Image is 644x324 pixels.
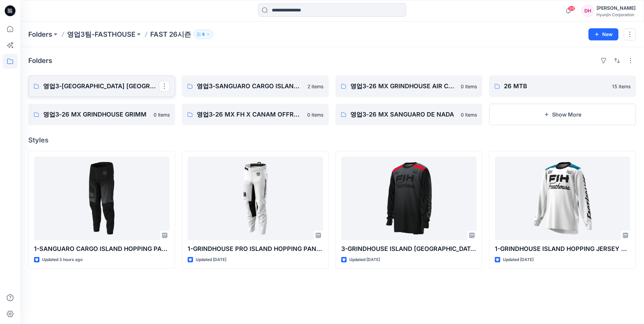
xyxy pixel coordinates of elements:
[182,75,329,97] a: 영업3-SANGUARO CARGO ISLAND HOPPING PANTS2 items
[188,157,323,240] a: 1-GRINDHOUSE PRO ISLAND HOPPING PANTS YOUTH
[489,75,636,97] a: 26 MTB15 items
[489,104,636,125] button: Show More
[197,110,303,119] p: 영업3-26 MX FH X CANAM OFFROAD DUST
[28,104,175,125] a: 영업3-26 MX GRINDHOUSE GRIMM0 items
[341,244,477,254] p: 3-GRINDHOUSE ISLAND [GEOGRAPHIC_DATA]
[504,82,608,91] p: 26 MTB
[461,83,477,90] p: 0 items
[43,110,150,119] p: 영업3-26 MX GRINDHOUSE GRIMM
[28,75,175,97] a: 영업3-[GEOGRAPHIC_DATA] [GEOGRAPHIC_DATA]
[495,244,630,254] p: 1-GRINDHOUSE ISLAND HOPPING JERSEY YOUTH
[597,4,636,12] div: [PERSON_NAME]
[67,30,135,39] a: 영업3팀-FASTHOUSE
[335,75,482,97] a: 영업3-26 MX GRINDHOUSE AIR COOLED CLUB0 items
[34,244,169,254] p: 1-SANGUARO CARGO ISLAND HOPPING PANTS - BLACK SUB
[28,136,636,144] h4: Styles
[28,30,52,39] a: Folders
[582,5,594,17] div: DH
[588,28,618,40] button: New
[43,82,159,91] p: 영업3-[GEOGRAPHIC_DATA] [GEOGRAPHIC_DATA]
[154,111,170,118] p: 0 items
[597,12,636,17] div: Hyunjin Corporation
[350,82,457,91] p: 영업3-26 MX GRINDHOUSE AIR COOLED CLUB
[568,6,575,11] span: 98
[612,83,631,90] p: 15 items
[196,256,226,263] p: Updated [DATE]
[150,30,191,39] p: FAST 26시즌
[350,110,457,119] p: 영업3-26 MX SANGUARO DE NADA
[28,57,52,65] h4: Folders
[188,244,323,254] p: 1-GRINDHOUSE PRO ISLAND HOPPING PANTS YOUTH
[34,157,169,240] a: 1-SANGUARO CARGO ISLAND HOPPING PANTS - BLACK SUB
[182,104,329,125] a: 영업3-26 MX FH X CANAM OFFROAD DUST0 items
[341,157,477,240] a: 3-GRINDHOUSE ISLAND HOPPING JERSEY
[42,256,83,263] p: Updated 3 hours ago
[307,111,323,118] p: 0 items
[461,111,477,118] p: 0 items
[503,256,534,263] p: Updated [DATE]
[335,104,482,125] a: 영업3-26 MX SANGUARO DE NADA0 items
[349,256,380,263] p: Updated [DATE]
[202,31,205,38] p: 9
[194,30,213,39] button: 9
[495,157,630,240] a: 1-GRINDHOUSE ISLAND HOPPING JERSEY YOUTH
[197,82,303,91] p: 영업3-SANGUARO CARGO ISLAND HOPPING PANTS
[308,83,323,90] p: 2 items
